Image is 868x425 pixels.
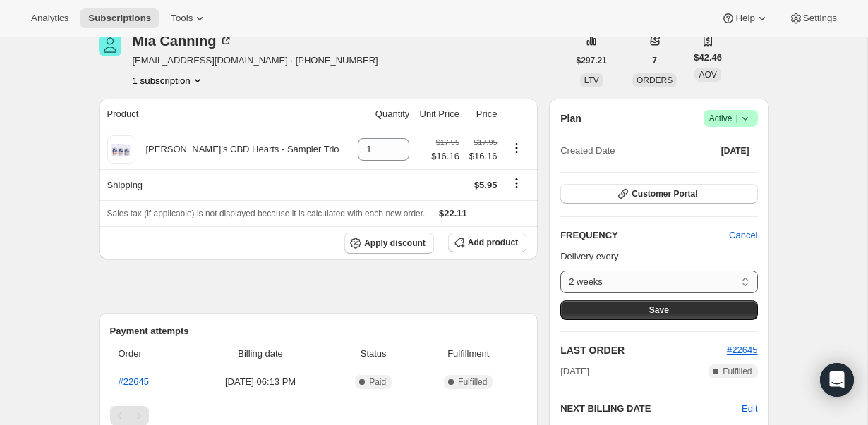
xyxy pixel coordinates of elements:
button: Cancel [721,224,766,247]
span: $42.46 [694,51,722,65]
span: Apply discount [364,238,426,249]
button: Edit [742,402,757,416]
th: Unit Price [414,99,464,130]
button: #22645 [727,343,757,357]
button: Save [560,300,757,320]
button: Help [713,8,777,28]
div: Open Intercom Messenger [820,363,854,397]
span: $22.11 [439,208,467,218]
h2: Payment attempts [110,324,527,338]
small: $17.95 [474,138,497,147]
a: #22645 [727,345,757,355]
span: Active [709,111,752,125]
span: Add product [468,237,518,248]
th: Quantity [351,99,414,130]
span: [EMAIL_ADDRESS][DOMAIN_NAME] · [PHONE_NUMBER] [133,54,378,68]
button: Add product [448,233,526,252]
span: Tools [171,13,193,24]
span: [DATE] [721,145,749,156]
button: Apply discount [344,233,434,254]
h2: FREQUENCY [560,228,729,242]
span: $297.21 [577,55,607,66]
span: $16.16 [431,149,459,164]
button: Analytics [23,8,77,28]
span: | [735,113,737,124]
button: Tools [162,8,215,28]
button: [DATE] [713,141,758,161]
span: Subscriptions [88,13,151,24]
span: Sales tax (if applicable) is not displayed because it is calculated with each new order. [107,209,426,218]
span: Fulfillment [418,347,518,361]
th: Price [464,99,502,130]
button: Subscriptions [80,8,159,28]
button: $297.21 [568,51,615,70]
div: [PERSON_NAME]'s CBD Hearts - Sampler Trio [135,142,339,156]
div: Mia Canning [133,34,234,48]
button: Product actions [133,73,205,87]
span: $5.95 [474,180,498,190]
span: LTV [584,75,599,85]
th: Order [110,338,189,369]
h2: NEXT BILLING DATE [560,402,742,416]
span: Save [649,304,669,316]
span: Help [735,13,754,24]
span: Paid [369,376,386,388]
span: Fulfilled [723,366,752,377]
h2: LAST ORDER [560,343,727,357]
small: $17.95 [436,138,459,147]
button: Customer Portal [560,184,757,204]
p: Delivery every [560,250,757,264]
button: Product actions [505,140,528,156]
span: [DATE] [560,364,589,378]
span: Created Date [560,144,615,158]
span: 7 [652,55,657,66]
button: Shipping actions [505,175,528,191]
span: Fulfilled [458,376,487,388]
span: ORDERS [637,75,673,85]
span: $16.16 [468,149,498,164]
button: 7 [644,51,665,70]
a: #22645 [119,376,149,387]
th: Product [99,99,352,130]
span: Analytics [31,13,68,24]
span: Mia Canning [99,34,121,56]
span: Customer Portal [632,188,697,199]
span: [DATE] · 06:13 PM [193,375,328,389]
th: Shipping [99,169,352,200]
span: AOV [699,70,716,80]
span: Status [337,347,410,361]
span: Settings [803,13,837,24]
h2: Plan [560,111,581,125]
span: Cancel [729,228,757,242]
span: Billing date [193,347,328,361]
button: Settings [780,8,845,28]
